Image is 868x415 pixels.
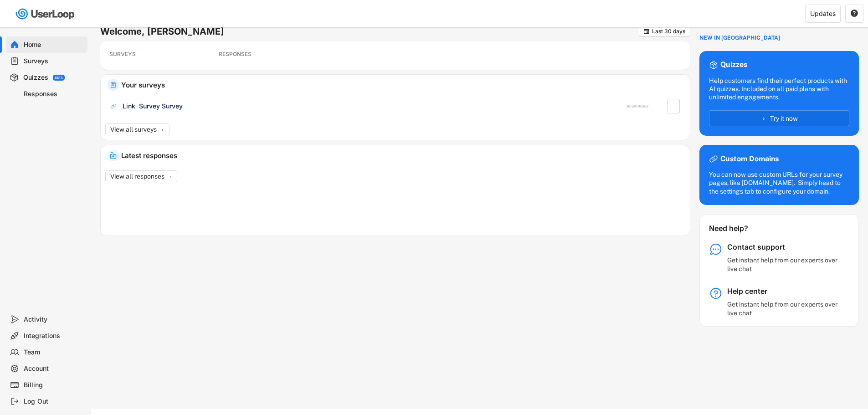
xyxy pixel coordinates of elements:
[709,110,849,126] button: Try it now
[850,10,858,18] button: 
[24,41,84,49] div: Home
[24,348,84,357] div: Team
[105,170,177,182] button: View all responses →
[123,102,183,111] div: Link Survey Survey
[24,381,84,389] div: Billing
[24,90,84,98] div: Responses
[627,104,648,109] div: RESPONSES
[121,82,683,88] div: Your surveys
[105,123,169,135] button: View all surveys →
[720,60,747,70] div: Quizzes
[14,5,78,23] img: userloop-logo-01.svg
[110,152,117,159] img: IncomingMajor.svg
[100,26,639,37] h6: Welcome, [PERSON_NAME]
[727,242,841,252] div: Contact support
[24,315,84,324] div: Activity
[727,256,841,272] div: Get instant help from our experts over live chat
[709,170,849,195] div: You can now use custom URLs for your survey pages, like [DOMAIN_NAME]. Simply head to the setting...
[55,76,63,79] div: BETA
[643,28,650,35] button: 
[24,332,84,340] div: Integrations
[24,397,84,406] div: Log Out
[810,10,836,17] div: Updates
[23,73,48,82] div: Quizzes
[699,35,780,42] div: NEW IN [GEOGRAPHIC_DATA]
[851,9,858,17] text: 
[109,51,191,58] div: SURVEYS
[24,57,84,66] div: Surveys
[727,287,841,296] div: Help center
[709,224,772,233] div: Need help?
[121,152,683,159] div: Latest responses
[727,300,841,317] div: Get instant help from our experts over live chat
[644,28,649,35] text: 
[709,77,849,102] div: Help customers find their perfect products with AI quizzes. Included on all paid plans with unlim...
[720,154,779,164] div: Custom Domains
[770,115,798,122] span: Try it now
[219,51,301,58] div: RESPONSES
[24,364,84,373] div: Account
[652,29,685,34] div: Last 30 days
